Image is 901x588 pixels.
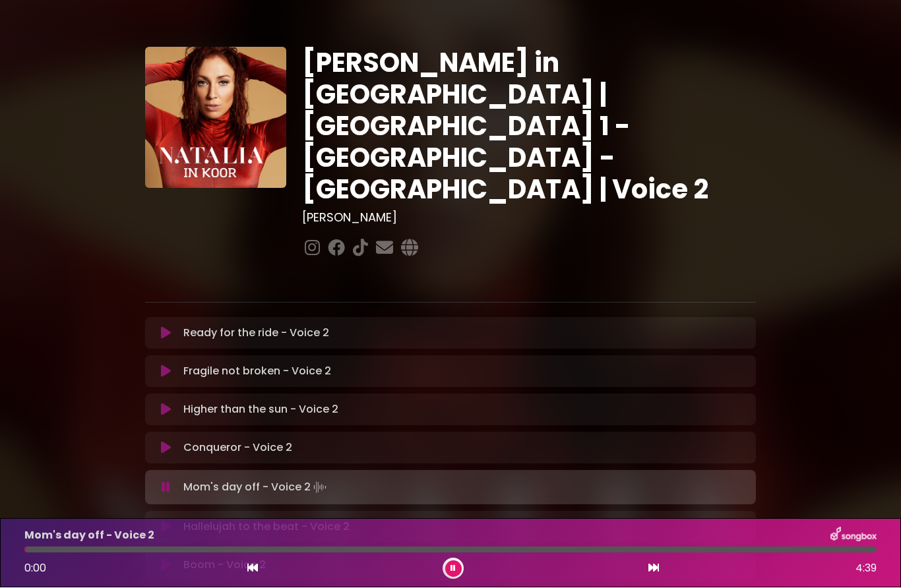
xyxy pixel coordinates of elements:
[183,440,292,456] p: Conqueror - Voice 2
[855,561,877,577] span: 4:39
[302,211,757,225] h3: [PERSON_NAME]
[145,47,286,189] img: YTVS25JmS9CLUqXqkEhs
[24,528,154,544] p: Mom's day off - Voice 2
[183,364,331,380] p: Fragile not broken - Voice 2
[830,527,877,544] img: songbox-logo-white.png
[24,561,46,576] span: 0:00
[183,402,338,418] p: Higher than the sun - Voice 2
[302,47,757,206] h1: [PERSON_NAME] in [GEOGRAPHIC_DATA] | [GEOGRAPHIC_DATA] 1 - [GEOGRAPHIC_DATA] - [GEOGRAPHIC_DATA] ...
[311,479,329,497] img: waveform4.gif
[183,479,329,497] p: Mom's day off - Voice 2
[183,326,329,341] p: Ready for the ride - Voice 2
